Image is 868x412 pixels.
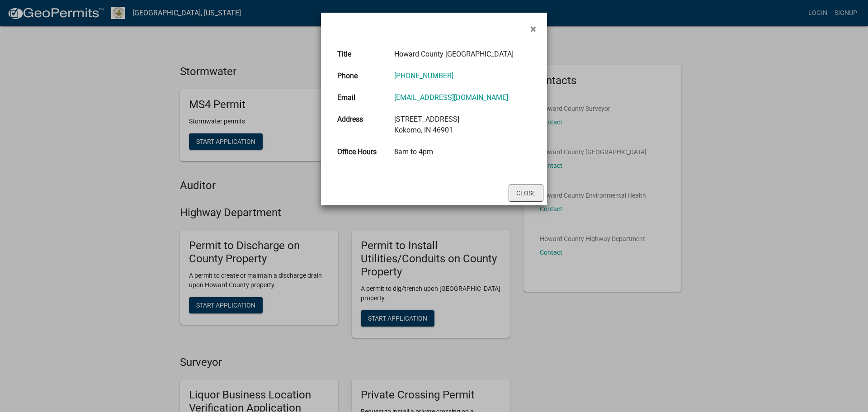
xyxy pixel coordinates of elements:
td: Howard County [GEOGRAPHIC_DATA] [389,43,536,65]
th: Email [332,87,389,109]
a: [EMAIL_ADDRESS][DOMAIN_NAME] [394,93,508,102]
th: Phone [332,65,389,87]
span: × [530,23,536,35]
th: Office Hours [332,141,389,163]
a: [PHONE_NUMBER] [394,71,453,80]
button: Close [523,16,543,42]
button: Close [509,185,543,202]
td: [STREET_ADDRESS] Kokomo, IN 46901 [389,109,536,141]
div: 8am to 4pm [394,147,531,157]
th: Title [332,43,389,65]
th: Address [332,109,389,141]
